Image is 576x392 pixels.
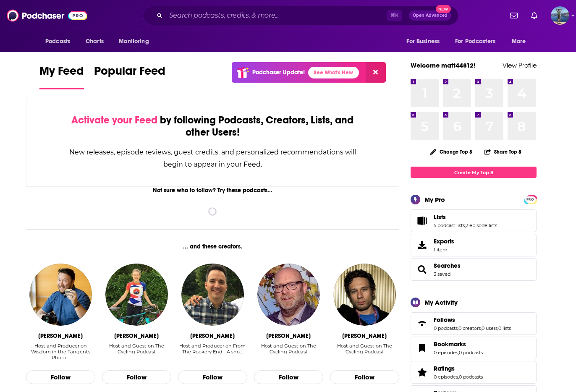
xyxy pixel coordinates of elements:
[434,365,483,372] a: Ratings
[178,370,247,384] button: Follow
[333,264,395,326] img: Daniel Friebe
[434,340,466,348] span: Bookmarks
[434,350,458,355] a: 0 episodes
[434,316,455,324] span: Follows
[411,234,537,256] a: Exports
[528,8,541,23] a: Show notifications dropdown
[551,6,569,25] button: Show profile menu
[414,366,430,378] a: Ratings
[409,10,451,21] button: Open AdvancedNew
[105,264,168,326] img: Lizzy Banks
[458,325,458,331] span: ,
[458,374,459,380] span: ,
[68,146,357,170] div: New releases, episode reviews, guest credits, and personalized recommendations will begin to appe...
[71,114,157,126] span: Activate your Feed
[411,167,537,178] a: Create My Top 8
[26,370,95,384] button: Follow
[94,64,165,83] span: Popular Feed
[39,64,84,83] span: My Feed
[434,213,446,221] span: Lists
[143,6,458,25] div: Search podcasts, credits, & more...
[425,146,477,157] button: Change Top 8
[113,34,160,50] button: open menu
[434,365,455,372] span: Ratings
[330,343,399,361] div: Host and Guest on The Cycling Podcast
[330,370,399,384] button: Follow
[434,222,465,228] a: 5 podcast lists
[257,264,319,326] img: Lionel Birnie
[252,69,305,76] p: Podchaser Update!
[266,332,311,340] div: Lionel Birnie
[39,34,81,50] button: open menu
[482,325,497,331] a: 0 users
[434,325,458,331] a: 0 podcasts
[484,144,522,160] button: Share Top 8
[114,332,159,340] div: Lizzy Banks
[434,238,454,245] span: Exports
[414,342,430,354] a: Bookmarks
[459,350,483,355] a: 0 podcasts
[434,316,511,324] a: Follows
[406,36,440,47] span: For Business
[458,350,459,355] span: ,
[434,262,461,269] a: Searches
[308,67,359,78] a: See What's New
[459,374,483,380] a: 0 podcasts
[166,9,387,22] input: Search podcasts, credits, & more...
[68,114,357,139] div: by following Podcasts, Creators, Lists, and other Users!
[414,264,430,275] a: Searches
[102,343,171,355] div: Host and Guest on The Cycling Podcast
[45,36,70,47] span: Podcasts
[119,36,149,47] span: Monitoring
[178,343,247,355] div: Host and Producer on From The Rookery End - A sho…
[525,196,535,202] a: PRO
[26,343,95,361] div: Host and Producer on Wisdom in the Tangents Photo…
[86,36,104,47] span: Charts
[94,64,165,89] a: Popular Feed
[7,8,87,24] img: Podchaser - Follow, Share and Rate Podcasts
[411,337,537,359] span: Bookmarks
[434,213,497,221] a: Lists
[387,10,402,21] span: ⌘ K
[458,325,481,331] a: 0 creators
[497,325,498,331] span: ,
[38,332,83,340] div: John Mansfield
[401,34,450,50] button: open menu
[181,264,243,326] img: Jon Moonie
[481,325,482,331] span: ,
[178,343,247,361] div: Host and Producer on From The Rookery End - A sho…
[506,34,537,50] button: open menu
[434,340,483,348] a: Bookmarks
[434,247,454,253] span: 1 item
[551,6,569,25] img: User Profile
[424,298,458,306] div: My Activity
[512,36,526,47] span: More
[450,34,508,50] button: open menu
[80,34,109,50] a: Charts
[465,222,466,228] span: ,
[434,374,458,380] a: 0 episodes
[414,215,430,227] a: Lists
[466,222,497,228] a: 2 episode lists
[342,332,387,340] div: Daniel Friebe
[455,36,495,47] span: For Podcasters
[414,239,430,251] span: Exports
[102,343,171,361] div: Host and Guest on The Cycling Podcast
[254,343,323,355] div: Host and Guest on The Cycling Podcast
[26,343,95,361] div: Host and Producer on Wisdom in the Tangents Photo…
[26,187,399,194] div: Not sure who to follow? Try these podcasts...
[424,196,445,204] div: My Pro
[29,264,92,326] img: John Mansfield
[414,318,430,329] a: Follows
[411,361,537,384] span: Ratings
[503,61,537,69] a: View Profile
[551,6,569,25] span: Logged in as matt44812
